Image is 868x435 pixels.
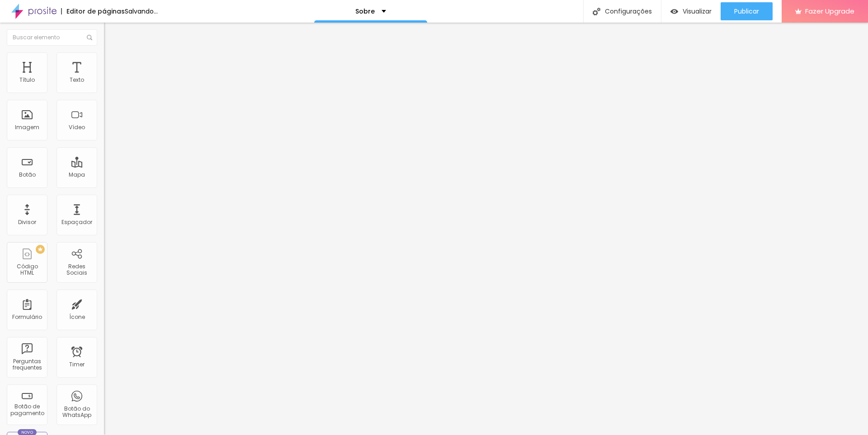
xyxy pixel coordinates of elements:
[734,8,759,15] span: Publicar
[59,263,94,276] div: Redes Sociais
[69,314,85,320] div: Ícone
[805,7,854,15] span: Fazer Upgrade
[18,219,36,225] div: Divisor
[61,8,125,14] div: Editor de páginas
[69,124,85,131] div: Vídeo
[670,8,678,15] img: view-1.svg
[9,263,45,276] div: Código HTML
[593,8,600,15] img: Icone
[9,358,45,371] div: Perguntas frequentes
[19,77,35,83] div: Título
[69,172,85,178] div: Mapa
[69,361,85,368] div: Timer
[12,314,42,320] div: Formulário
[19,172,36,178] div: Botão
[7,29,97,46] input: Buscar elemento
[355,8,375,14] p: Sobre
[87,35,92,40] img: Icone
[9,403,45,416] div: Botão de pagamento
[61,219,92,225] div: Espaçador
[125,8,158,14] div: Salvando...
[15,124,39,131] div: Imagem
[661,2,721,20] button: Visualizar
[721,2,773,20] button: Publicar
[70,77,84,83] div: Texto
[683,8,712,15] span: Visualizar
[59,406,94,419] div: Botão do WhatsApp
